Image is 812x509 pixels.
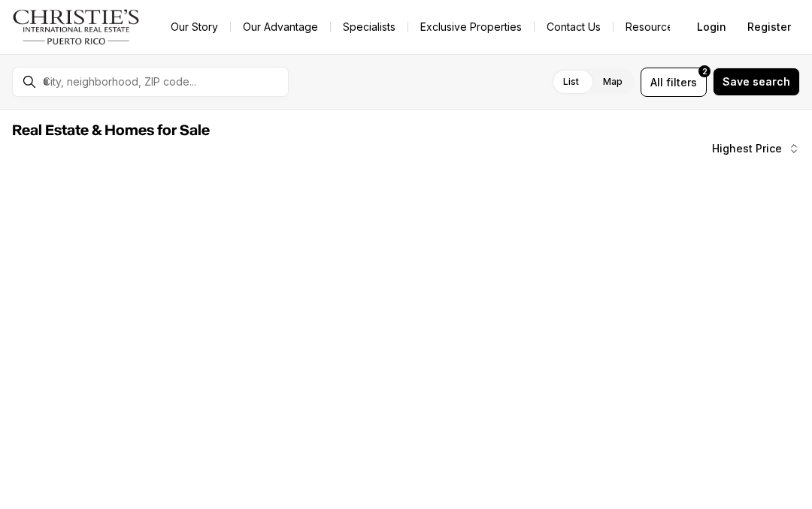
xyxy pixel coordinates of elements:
a: Our Advantage [231,17,330,38]
a: Exclusive Properties [408,17,534,38]
span: Real Estate & Homes for Sale [12,123,210,138]
button: Contact Us [535,17,613,38]
span: filters [666,74,697,90]
span: Highest Price [712,143,782,155]
span: 2 [702,65,707,77]
span: Save search [723,76,790,88]
label: List [551,68,591,95]
label: Map [591,68,635,95]
img: logo [12,9,141,45]
a: Resources [614,17,691,38]
button: Save search [713,68,800,96]
span: Register [747,21,791,33]
button: Register [738,12,800,42]
button: Login [688,12,735,42]
span: All [650,74,663,90]
button: Allfilters2 [641,68,707,97]
a: Specialists [331,17,408,38]
button: Highest Price [703,134,809,164]
a: Our Story [159,17,230,38]
span: Login [697,21,726,33]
